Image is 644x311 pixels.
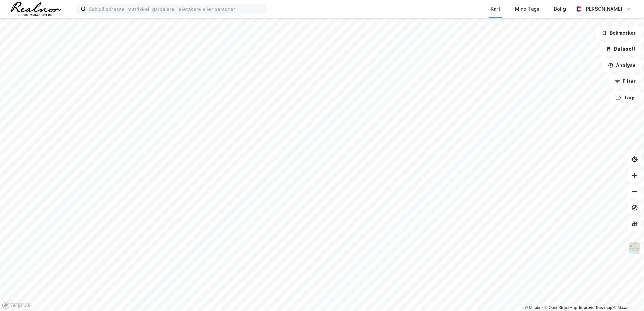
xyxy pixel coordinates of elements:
div: Kart [491,5,500,13]
button: Datasett [600,42,641,56]
a: Mapbox [525,305,543,310]
img: Z [628,242,641,254]
div: Bolig [554,5,566,13]
input: Søk på adresse, matrikkel, gårdeiere, leietakere eller personer [86,4,266,14]
iframe: Chat Widget [610,279,644,311]
button: Tags [610,91,641,104]
a: Mapbox homepage [2,301,32,309]
div: Mine Tags [515,5,539,13]
button: Analyse [602,59,641,72]
a: OpenStreetMap [545,305,577,310]
img: realnor-logo.934646d98de889bb5806.png [11,2,61,16]
div: [PERSON_NAME] [584,5,622,13]
a: Improve this map [579,305,612,310]
button: Filter [609,75,641,88]
div: Kontrollprogram for chat [610,279,644,311]
button: Bokmerker [596,26,641,40]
